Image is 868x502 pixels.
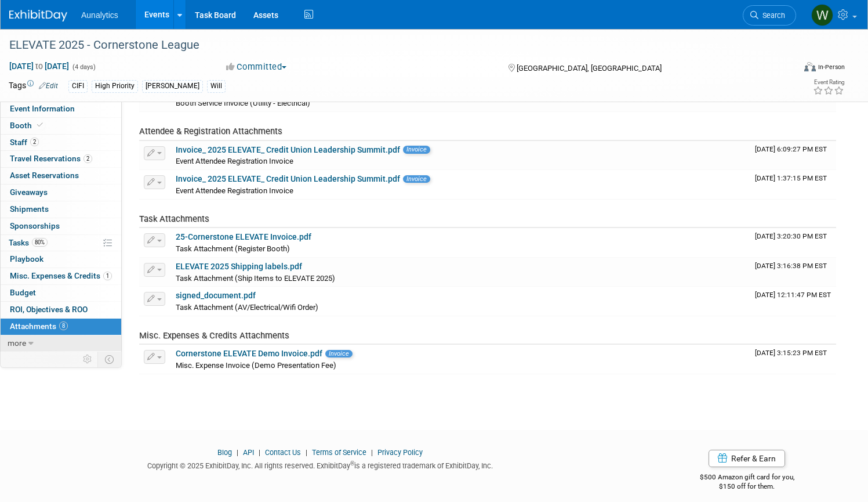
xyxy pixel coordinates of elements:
button: Committed [222,61,291,73]
td: Upload Timestamp [750,141,836,170]
a: Shipments [1,201,121,218]
span: Attendee & Registration Attachments [139,126,282,136]
td: Toggle Event Tabs [98,352,122,367]
div: Copyright © 2025 ExhibitDay, Inc. All rights reserved. ExhibitDay is a registered trademark of Ex... [9,458,631,471]
span: Invoice [403,146,430,153]
span: Upload Timestamp [755,174,827,182]
td: Upload Timestamp [750,170,836,199]
a: Cornerstone ELEVATE Demo Invoice.pdf [176,349,322,358]
td: Upload Timestamp [750,287,836,316]
td: Upload Timestamp [750,258,836,287]
span: Misc. Expense Invoice (Demo Presentation Fee) [176,361,336,370]
a: ROI, Objectives & ROO [1,302,121,318]
span: Upload Timestamp [755,349,827,357]
img: ExhibitDay [9,10,67,21]
a: Giveaways [1,185,121,201]
a: Invoice_ 2025 ELEVATE_ Credit Union Leadership Summit.pdf [176,145,400,154]
div: In-Person [818,63,845,71]
a: Sponsorships [1,218,121,234]
a: Terms of Service [312,448,366,457]
span: Task Attachment (Register Booth) [176,244,290,253]
td: Personalize Event Tab Strip [78,352,98,367]
span: ROI, Objectives & ROO [10,305,88,314]
a: Tasks80% [1,235,121,251]
span: Event Information [10,104,75,113]
a: API [243,448,254,457]
span: 1 [103,272,112,280]
a: more [1,335,121,352]
span: Upload Timestamp [755,291,831,299]
div: ELEVATE 2025 - Cornerstone League [5,35,773,56]
i: Booth reservation complete [37,122,43,128]
div: [PERSON_NAME] [142,80,203,92]
span: (4 days) [71,63,96,71]
span: more [8,338,26,348]
span: Sponsorships [10,221,60,230]
span: Booth [10,121,45,130]
sup: ® [350,460,354,467]
div: Event Rating [813,80,844,85]
img: Will Mayfield [811,4,833,26]
span: Event Attendee Registration Invoice [176,186,293,195]
span: 2 [30,138,39,146]
div: CIFI [68,80,88,92]
a: Blog [217,448,232,457]
span: Event Attendee Registration Invoice [176,157,293,165]
span: | [234,448,241,457]
span: Aunalytics [81,10,118,20]
span: Playbook [10,254,43,263]
span: Shipments [10,204,49,214]
span: Staff [10,138,39,147]
span: Booth Service Invoice (Utility - Electrical) [176,99,310,107]
a: Edit [39,82,58,90]
a: Contact Us [265,448,301,457]
div: $150 off for them. [649,482,845,492]
span: Misc. Expenses & Credits Attachments [139,330,289,341]
a: Budget [1,285,121,301]
span: Invoice [325,350,353,357]
span: Task Attachment (Ship Items to ELEVATE 2025) [176,274,335,283]
span: [DATE] [DATE] [9,61,70,71]
span: to [34,62,45,71]
div: $500 Amazon gift card for you, [649,465,845,492]
img: Format-Inperson.png [804,62,816,71]
span: Upload Timestamp [755,262,827,270]
span: Travel Reservations [10,154,92,163]
a: Invoice_ 2025 ELEVATE_ Credit Union Leadership Summit.pdf [176,174,400,183]
a: Staff2 [1,135,121,151]
a: Asset Reservations [1,168,121,184]
span: 2 [83,154,92,163]
span: Tasks [9,238,48,247]
td: Tags [9,80,58,93]
div: High Priority [92,80,138,92]
span: Upload Timestamp [755,232,827,240]
span: Search [758,11,785,20]
a: Refer & Earn [709,450,785,467]
a: Misc. Expenses & Credits1 [1,268,121,284]
span: Giveaways [10,187,48,197]
a: Booth [1,118,121,134]
span: [GEOGRAPHIC_DATA], [GEOGRAPHIC_DATA] [517,64,662,73]
td: Upload Timestamp [750,345,836,374]
a: signed_document.pdf [176,291,256,300]
span: | [368,448,376,457]
td: Upload Timestamp [750,228,836,257]
a: Privacy Policy [377,448,423,457]
span: Budget [10,288,36,297]
a: ELEVATE 2025 Shipping labels.pdf [176,262,302,271]
a: Playbook [1,251,121,268]
a: 25-Cornerstone ELEVATE Invoice.pdf [176,232,311,241]
a: Attachments8 [1,319,121,335]
span: Asset Reservations [10,171,79,180]
span: | [256,448,263,457]
a: Event Information [1,101,121,117]
span: Invoice [403,175,430,183]
span: Upload Timestamp [755,145,827,153]
span: 80% [32,238,48,247]
span: Task Attachments [139,214,209,224]
span: Task Attachment (AV/Electrical/Wifi Order) [176,303,318,312]
a: Search [743,5,796,26]
div: Will [207,80,226,92]
span: | [303,448,310,457]
span: Attachments [10,322,68,331]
